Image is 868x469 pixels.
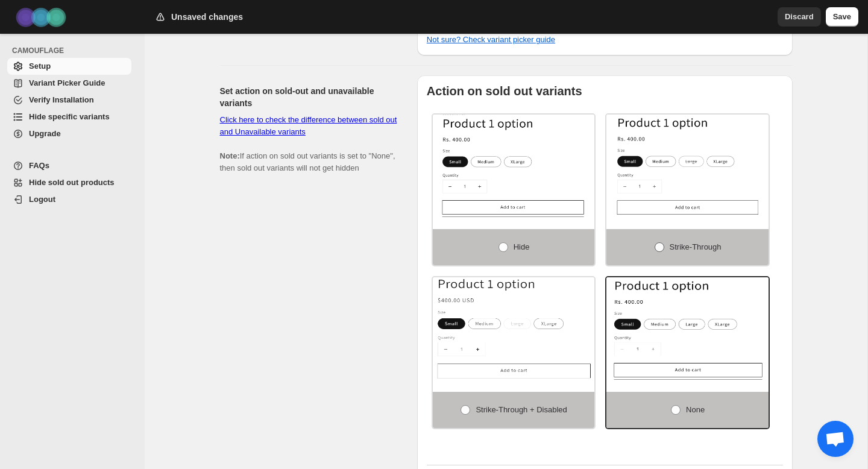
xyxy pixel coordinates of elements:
img: Strike-through [606,115,769,217]
span: Strike-through + Disabled [476,405,567,414]
a: Hide specific variants [7,109,131,125]
button: Discard [778,7,821,27]
span: Hide sold out products [29,178,115,187]
span: Logout [29,195,55,204]
a: Upgrade [7,125,131,142]
span: Setup [29,61,51,71]
span: Save [833,11,851,23]
h2: Unsaved changes [171,11,243,23]
span: Hide [514,242,530,251]
span: If action on sold out variants is set to "None", then sold out variants will not get hidden [220,115,397,172]
a: Hide sold out products [7,174,131,191]
span: Verify Installation [29,95,94,104]
a: Verify Installation [7,92,131,109]
span: Upgrade [29,129,61,138]
a: Setup [7,58,131,75]
span: Hide specific variants [29,112,110,121]
img: Hide [433,115,595,217]
b: Note: [220,151,240,160]
img: None [606,277,769,380]
span: CAMOUFLAGE [12,46,136,55]
span: Variant Picker Guide [29,78,105,87]
a: Click here to check the difference between sold out and Unavailable variants [220,115,397,136]
a: FAQs [7,157,131,174]
button: Save [826,7,858,27]
a: Variant Picker Guide [7,75,131,92]
a: Logout [7,191,131,208]
b: Action on sold out variants [427,84,582,98]
a: Not sure? Check variant picker guide [427,35,555,44]
span: None [686,405,705,414]
span: FAQs [29,161,49,170]
span: Discard [785,11,814,23]
span: Strike-through [670,242,722,251]
h2: Set action on sold-out and unavailable variants [220,85,398,109]
div: Open chat [817,421,854,457]
img: Strike-through + Disabled [433,277,595,380]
